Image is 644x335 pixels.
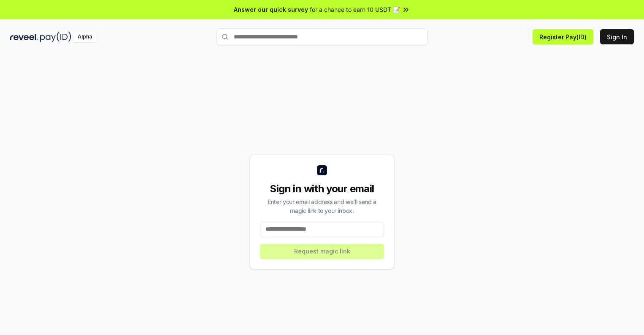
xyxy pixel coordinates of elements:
div: Enter your email address and we’ll send a magic link to your inbox. [260,197,384,215]
span: for a chance to earn 10 USDT 📝 [310,5,400,14]
div: Sign in with your email [260,182,384,196]
img: pay_id [40,32,71,42]
button: Sign In [600,29,634,44]
div: Alpha [73,32,97,42]
span: Answer our quick survey [234,5,308,14]
button: Register Pay(ID) [533,29,593,44]
img: logo_small [317,165,327,175]
img: reveel_dark [10,32,38,42]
